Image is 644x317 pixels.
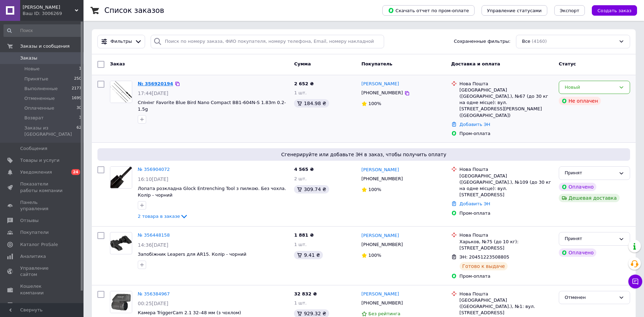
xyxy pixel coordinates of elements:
span: Сообщения [20,145,47,152]
div: Нова Пошта [460,291,553,297]
span: Скачать отчет по пром-оплате [388,7,469,14]
div: Харьков, №75 (до 10 кг): [STREET_ADDRESS] [460,239,553,251]
span: [PHONE_NUMBER] [361,176,403,181]
span: [PHONE_NUMBER] [361,90,403,95]
a: Камера TriggerCam 2.1 32–48 мм (з чохлом) [138,310,241,315]
span: 4 565 ₴ [294,167,313,172]
span: ЯГУАР АРМС [23,4,75,10]
a: № 356920194 [138,81,173,86]
span: ЭН: 20451223508805 [460,254,509,260]
span: Показатели работы компании [20,181,64,193]
div: Принят [565,235,616,243]
div: Оплачено [559,248,596,257]
div: Нова Пошта [460,232,553,238]
span: 00:25[DATE] [138,301,168,306]
span: Заказы [20,55,37,61]
span: Выполненные [24,86,58,92]
span: Аналитика [20,253,46,260]
span: 30 [77,105,81,111]
span: 1 шт. [294,300,307,306]
a: [PERSON_NAME] [361,232,399,239]
span: [PHONE_NUMBER] [361,242,403,247]
span: 100% [368,187,381,192]
span: 17:44[DATE] [138,90,168,96]
div: [GEOGRAPHIC_DATA] ([GEOGRAPHIC_DATA].), №1: вул. [STREET_ADDRESS] [460,297,553,316]
div: Принят [565,169,616,177]
span: 2 шт. [294,176,307,181]
span: Заказы из [GEOGRAPHIC_DATA] [24,125,77,137]
span: Покупатели [20,229,49,236]
a: Запобіжник Leapers для AR15. Колір - чорний [138,252,246,257]
span: Экспорт [560,8,579,13]
input: Поиск [3,24,82,37]
a: [PERSON_NAME] [361,81,399,87]
a: Фото товару [110,166,132,189]
img: Фото товару [110,236,132,251]
span: [PHONE_NUMBER] [361,300,403,306]
div: 184.98 ₴ [294,99,329,108]
span: 32 832 ₴ [294,291,317,296]
span: Принятые [24,76,48,82]
img: Фото товару [110,291,132,313]
span: 62 [77,125,81,137]
a: 2 товара в заказе [138,214,188,219]
a: № 356384967 [138,291,170,296]
span: (4160) [532,39,547,44]
a: [PERSON_NAME] [361,291,399,298]
div: 309.74 ₴ [294,185,329,193]
span: 1 [79,66,81,72]
button: Скачать отчет по пром-оплате [382,5,475,16]
div: [GEOGRAPHIC_DATA] ([GEOGRAPHIC_DATA].), №67 (до 30 кг на одне місце): вул. [STREET_ADDRESS][PERSO... [460,87,553,119]
div: Дешевая доставка [559,194,620,202]
div: Готово к выдаче [460,262,508,270]
div: Ваш ID: 3006269 [23,10,84,17]
span: Статус [559,61,576,66]
span: 14:36[DATE] [138,242,168,248]
span: 1 шт. [294,242,307,247]
a: № 356904072 [138,167,170,172]
a: Фото товару [110,81,132,103]
span: 2 652 ₴ [294,81,313,86]
a: Фото товару [110,232,132,254]
div: Пром-оплата [460,130,553,137]
span: Товары и услуги [20,157,59,164]
div: Нова Пошта [460,81,553,87]
div: Нова Пошта [460,166,553,173]
button: Создать заказ [592,5,637,16]
div: Пром-оплата [460,273,553,279]
span: Создать заказ [597,8,631,13]
span: 3 [79,115,81,121]
h1: Список заказов [104,6,164,15]
span: Покупатель [361,61,392,66]
div: Оплачено [559,183,596,191]
a: № 356448158 [138,232,170,238]
span: 100% [368,101,381,106]
a: Добавить ЭН [460,201,490,206]
span: 250 [74,76,81,82]
span: Спінінг Favorite Blue Bird Nano Compact BB1-604N-S 1.83m 0.2-1.5g [138,100,286,112]
span: 1699 [72,95,81,102]
span: Сумма [294,61,311,66]
span: Отзывы [20,217,39,224]
button: Управление статусами [482,5,547,16]
button: Чат с покупателем [628,275,642,288]
span: Без рейтинга [368,311,400,316]
span: Заказ [110,61,125,66]
div: Не оплачен [559,97,601,105]
span: Возврат [24,115,43,121]
span: Заказы и сообщения [20,43,70,49]
span: Оплаченные [24,105,54,111]
span: 24 [71,169,80,175]
div: Новый [565,84,616,91]
span: Отмененные [24,95,55,102]
span: Новые [24,66,40,72]
a: Создать заказ [585,8,637,13]
span: Все [522,38,530,45]
a: Добавить ЭН [460,122,490,127]
input: Поиск по номеру заказа, ФИО покупателя, номеру телефона, Email, номеру накладной [151,35,384,48]
span: Доставка и оплата [451,61,500,66]
span: Сохраненные фильтры: [454,38,510,45]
